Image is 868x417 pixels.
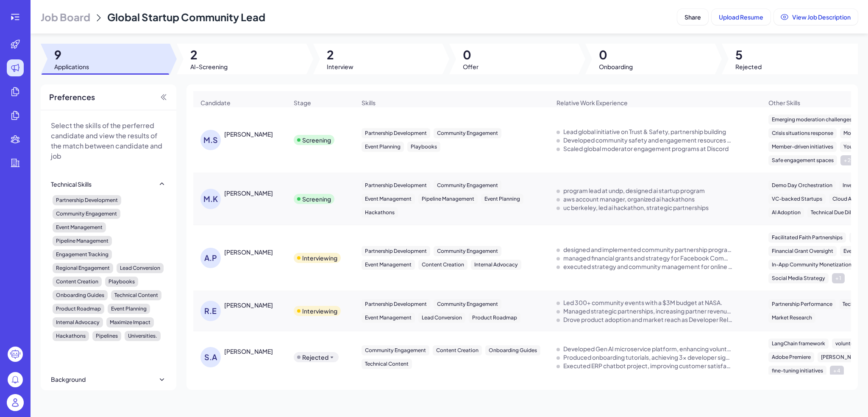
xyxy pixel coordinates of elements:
div: Event Management [362,194,415,204]
div: Technical Skills [51,180,92,188]
span: 0 [599,47,633,62]
div: + 4 [830,366,844,376]
div: LangChain framework [768,339,829,349]
div: Drove product adoption and market reach as Developer Relations at ROOTLY AI. [563,315,733,324]
div: Screening [302,195,331,203]
span: AI-Screening [190,62,228,71]
div: Event Management [362,313,415,323]
div: Technical Content [111,290,161,300]
span: Candidate [200,98,231,107]
div: Content Creation [53,277,102,287]
div: Member-driven initiatives [768,142,837,152]
div: Managed strategic partnerships, increasing partner revenue by 28% at NASA SPACE APPS. [563,307,733,315]
div: Adobe Premiere [768,352,814,362]
div: Sugandha Agrawal [224,347,273,355]
div: Facilitated Faith Partnerships [768,232,846,243]
div: MATVIY KRUGLOV [224,189,273,197]
span: Share [684,13,701,21]
div: M.K [200,189,221,209]
div: M.S [200,130,221,150]
div: Safe engagement spaces [768,155,837,165]
span: Interview [327,62,353,71]
span: Stage [294,98,311,107]
div: R.E [200,301,221,321]
div: Pipelines [92,331,121,341]
div: Emerging moderation challenges [768,115,855,125]
div: Background [51,375,86,383]
div: Community Engagement [434,299,501,309]
span: Applications [54,62,89,71]
div: executed strategy and community management for online community of 5,000+ leaders [563,262,733,271]
span: Job Board [41,10,90,24]
div: Content Creation [433,345,482,355]
div: Community Engagement [434,246,501,256]
div: program lead at undp, designed ai startup program [563,186,705,195]
div: Partnership Development [362,180,430,190]
img: user_logo.png [7,394,24,411]
div: Internal Advocacy [53,317,103,327]
div: S.A [200,347,221,367]
div: Technical Content [362,359,412,369]
div: uc berkeley, led ai hackathon, strategic partnerships [563,203,709,212]
div: aws account manager, organized ai hackathons [563,195,695,203]
div: AI Adoption [768,207,804,218]
div: Event Management [53,222,106,232]
div: Playbooks [407,142,440,152]
div: Maximize Impact [106,317,154,327]
div: Screening [302,136,331,144]
div: Michael Swenson [224,130,273,138]
div: Pipeline Management [418,194,478,204]
div: Financial Grant Oversight [768,246,837,256]
div: Interviewing [302,307,337,315]
span: Onboarding [599,62,633,71]
div: Event Management [362,260,415,270]
button: View Job Description [774,9,858,25]
div: Crisis situations response [768,128,837,138]
span: 2 [190,47,228,62]
div: Universities. [125,331,161,341]
div: Community Engagement [53,209,120,219]
span: 0 [463,47,479,62]
div: Hackathons [53,331,89,341]
div: Community Engagement [434,128,501,138]
div: Russel Estardo [224,301,273,309]
div: Content Creation [418,260,467,270]
div: Market Research [768,313,815,323]
span: 9 [54,47,89,62]
div: Event Planning [108,304,150,314]
div: Hackathons [362,207,398,218]
div: Onboarding Guides [53,290,108,300]
div: Partnership Development [362,128,430,138]
div: Product Roadmap [469,313,520,323]
div: Pipeline Management [53,236,112,246]
div: In-App Community Monetization [768,260,855,270]
div: Regional Engagement [53,263,113,273]
span: Offer [463,62,479,71]
div: Onboarding Guides [485,345,540,355]
div: Lead Conversion [418,313,465,323]
p: Select the skills of the perferred candidate and view the results of the match between candidate ... [51,120,166,161]
div: Partnership Performance [768,299,836,309]
span: Other Skills [768,98,800,107]
button: Upload Resume [712,9,771,25]
div: Led 300+ community events with a $3M budget at NASA. [563,298,722,307]
div: Interviewing [302,254,337,262]
div: Avani Parekh [224,248,273,256]
span: Relative Work Experience [556,98,628,107]
div: Executed ERP chatbot project, improving customer satisfaction. [563,361,733,370]
div: Event Planning [481,194,523,204]
div: Partnership Development [53,195,121,205]
div: Demo Day Orchestration [768,180,836,190]
span: 5 [735,47,762,62]
div: Playbooks [105,277,138,287]
div: + 2 [840,155,854,165]
div: Product Roadmap [53,304,104,314]
div: A.P [200,248,221,268]
div: Internal Advocacy [471,260,521,270]
div: Community Engagement [434,180,501,190]
div: Scaled global moderator engagement programs at Discord [563,144,729,153]
span: Rejected [735,62,762,71]
div: Engagement Tracking [53,249,112,260]
div: Partnership Development [362,299,430,309]
span: 2 [327,47,353,62]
